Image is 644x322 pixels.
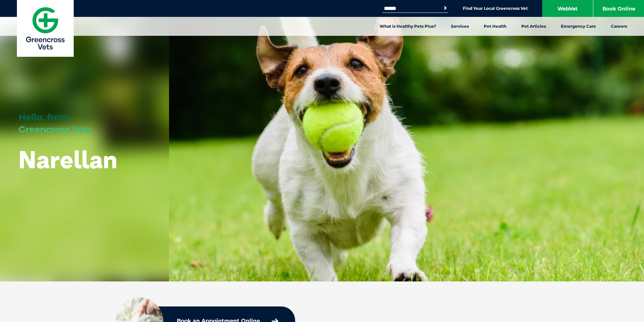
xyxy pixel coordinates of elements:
a: Services [444,17,476,36]
button: Search [442,5,449,11]
a: Pet Articles [514,17,553,36]
a: Pet Health [476,17,514,36]
span: Hello, from [19,112,69,123]
a: Emergency Care [553,17,603,36]
a: Careers [603,17,635,36]
h1: Narellan [19,146,117,173]
span: Greencross Vets [19,124,92,135]
a: Find Your Local Greencross Vet [463,6,528,11]
a: What is Healthy Pets Plus? [372,17,444,36]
